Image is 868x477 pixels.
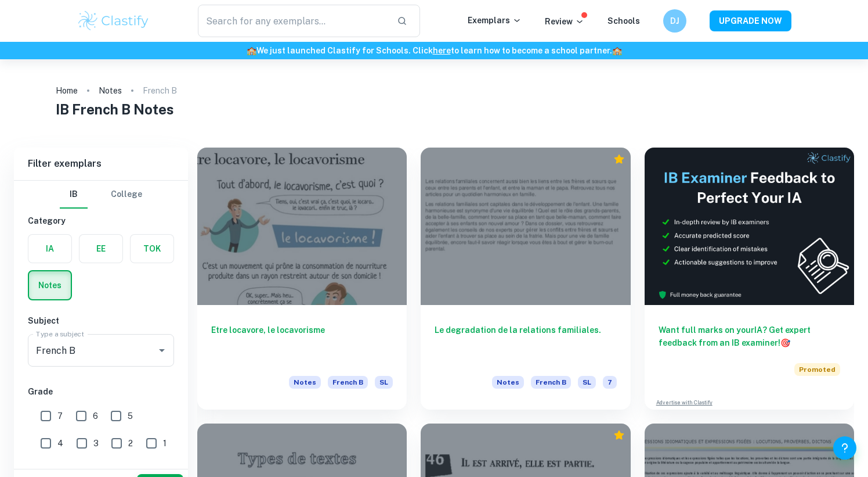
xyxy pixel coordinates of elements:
[659,324,840,349] h6: Want full marks on your IA ? Get expert feedback from an IB examiner!
[433,46,451,55] a: here
[197,148,407,410] a: Etre locavore, le locavorismeNotesFrench BSL
[154,342,170,358] button: Open
[328,376,368,389] span: French B
[375,376,393,389] span: SL
[468,14,522,27] p: Exemplars
[247,46,256,55] span: 🏫
[99,83,122,99] a: Notes
[668,15,682,27] h6: DJ
[794,363,840,376] span: Promoted
[645,148,854,305] img: Thumbnail
[2,44,866,57] h6: We just launched Clastify for Schools. Click to learn how to become a school partner.
[211,324,393,362] h6: Etre locavore, le locavorisme
[60,181,88,209] button: IB
[131,235,173,263] button: TOK
[607,16,640,26] a: Schools
[111,181,142,209] button: College
[613,429,625,441] div: Premium
[57,410,63,422] span: 7
[833,436,856,460] button: Help and Feedback
[289,376,321,389] span: Notes
[29,271,71,299] button: Notes
[545,15,584,28] p: Review
[435,324,616,362] h6: Le degradation de la relations familiales.
[56,83,78,99] a: Home
[128,437,133,450] span: 2
[143,84,177,97] p: French B
[663,9,686,33] button: DJ
[612,46,622,55] span: 🏫
[613,153,625,165] div: Premium
[421,148,630,410] a: Le degradation de la relations familiales.NotesFrench BSL7
[14,148,188,180] h6: Filter exemplars
[28,214,174,227] h6: Category
[531,376,571,389] span: French B
[28,385,174,398] h6: Grade
[578,376,596,389] span: SL
[163,437,167,450] span: 1
[603,376,617,389] span: 7
[492,376,524,389] span: Notes
[57,437,63,450] span: 4
[645,148,854,410] a: Want full marks on yourIA? Get expert feedback from an IB examiner!PromotedAdvertise with Clastify
[656,399,713,407] a: Advertise with Clastify
[780,338,790,347] span: 🎯
[77,9,150,33] img: Clastify logo
[28,314,174,327] h6: Subject
[79,235,122,263] button: EE
[28,235,71,263] button: IA
[198,5,388,37] input: Search for any exemplars...
[56,99,812,120] h1: IB French B Notes
[93,437,99,450] span: 3
[60,181,142,209] div: Filter type choice
[710,10,791,31] button: UPGRADE NOW
[36,329,84,339] label: Type a subject
[93,410,98,422] span: 6
[128,410,133,422] span: 5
